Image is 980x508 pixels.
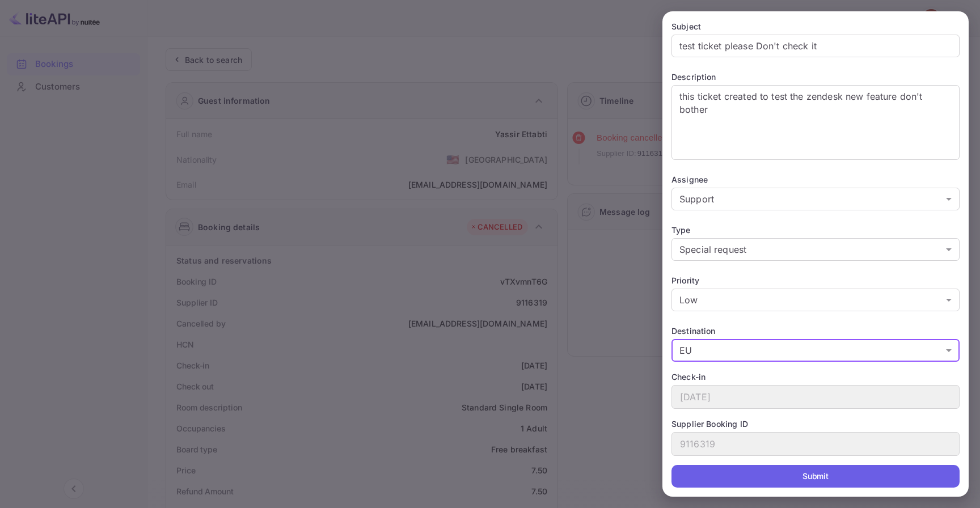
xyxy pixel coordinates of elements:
div: Description [671,71,960,83]
div: Supplier Booking ID [671,418,960,430]
div: Assignee [671,173,960,185]
div: Priority [671,274,960,286]
input: Enter the ID [672,433,959,455]
div: Subject [671,20,960,32]
div: Low [671,289,960,311]
div: Support [671,188,960,210]
input: checkin [672,386,959,408]
button: Submit [671,465,960,488]
input: Enter the subject [671,35,960,57]
div: Type [671,224,960,236]
div: EU [671,339,960,362]
div: Destination [671,325,960,337]
textarea: this ticket created to test the zendesk new feature don't bother [679,90,952,155]
div: Special request [671,238,960,261]
div: Check-in [671,371,960,383]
